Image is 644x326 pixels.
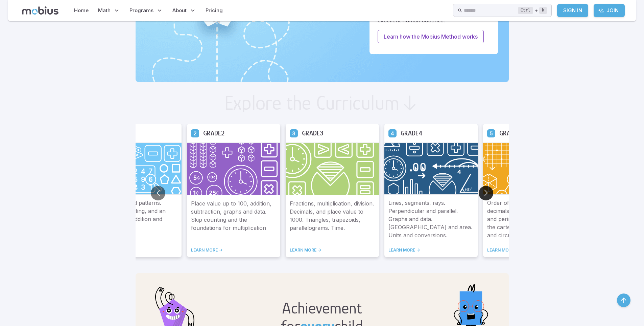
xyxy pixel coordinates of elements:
[92,199,177,239] p: Basic shapes and patterns. Numeracy, counting, and an introduction to addition and subtraction.
[401,128,422,138] h5: Grade 4
[479,186,493,200] button: Go to next slide
[92,247,177,253] a: LEARN MORE ->
[302,128,323,138] h5: Grade 3
[187,143,280,195] img: Grade 2
[384,32,478,41] p: Learn how the Mobius Method works
[191,129,199,137] a: Grade 2
[388,129,397,137] a: Grade 4
[557,4,588,17] a: Sign In
[98,7,111,14] span: Math
[129,7,153,14] span: Programs
[487,129,495,137] a: Grade 5
[487,247,572,253] a: LEARN MORE ->
[191,247,276,253] a: LEARN MORE ->
[483,143,576,195] img: Grade 5
[378,30,484,43] a: Learn how the Mobius Method works
[224,93,400,113] h2: Explore the Curriculum
[72,3,91,18] a: Home
[203,128,224,138] h5: Grade 2
[151,186,165,200] button: Go to previous slide
[487,199,572,239] p: Order of operations, fractions, decimals. More complex area and perimeter. Number lines and the c...
[499,128,521,138] h5: Grade 5
[384,143,478,195] img: Grade 4
[191,199,276,239] p: Place value up to 100, addition, subtraction, graphs and data. Skip counting and the foundations ...
[204,3,225,18] a: Pricing
[388,247,474,253] a: LEARN MORE ->
[281,299,363,317] h2: Achievement
[539,7,547,14] kbd: k
[88,143,182,195] img: Grade 1
[286,143,379,195] img: Grade 3
[290,199,375,239] p: Fractions, multiplication, division. Decimals, and place value to 1000. Triangles, trapezoids, pa...
[518,7,533,14] kbd: Ctrl
[290,129,298,137] a: Grade 3
[290,247,375,253] a: LEARN MORE ->
[518,6,547,15] div: +
[388,199,474,239] p: Lines, segments, rays. Perpendicular and parallel. Graphs and data. [GEOGRAPHIC_DATA] and area. U...
[172,7,187,14] span: About
[594,4,625,17] a: Join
